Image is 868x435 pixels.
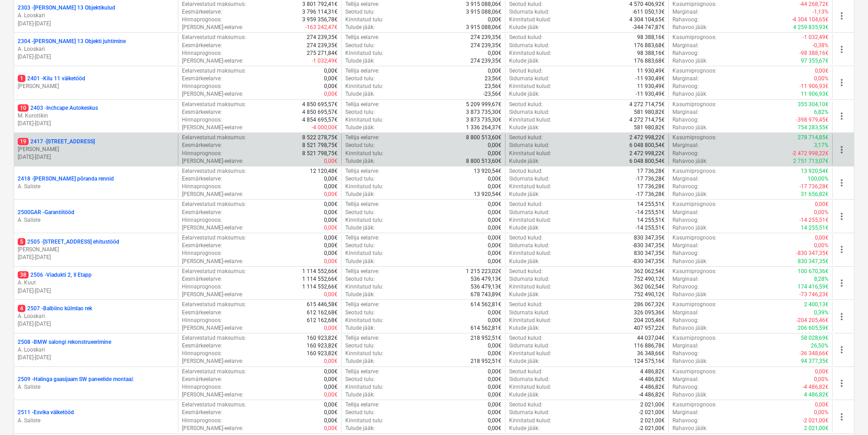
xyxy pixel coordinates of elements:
[18,138,174,161] div: 192417 -[STREET_ADDRESS][PERSON_NAME][DATE]-[DATE]
[815,234,829,242] p: 0,00€
[18,75,25,82] span: 1
[634,57,665,65] p: 176 883,68€
[509,24,539,31] p: Kulude jääk :
[509,157,539,165] p: Kulude jääk :
[182,75,222,83] p: Eesmärkeelarve :
[18,20,174,28] p: [DATE] - [DATE]
[18,209,174,224] div: 2500GAR -GarantiitöödA. Saliste
[182,116,222,124] p: Hinnaprognoos :
[345,150,383,157] p: Kinnitatud tulu :
[672,16,699,24] p: Rahavoog :
[637,34,665,41] p: 98 388,16€
[672,224,707,232] p: Rahavoo jääk :
[509,150,551,157] p: Kinnitatud kulud :
[509,83,551,90] p: Kinnitatud kulud :
[672,34,716,41] p: Kasumiprognoos :
[182,150,222,157] p: Hinnaprognoos :
[324,242,338,249] p: 0,00€
[672,90,707,98] p: Rahavoo jääk :
[345,57,375,65] p: Tulude jääk :
[345,234,379,242] p: Tellija eelarve :
[836,44,847,55] span: more_vert
[18,146,174,153] p: [PERSON_NAME]
[18,417,174,425] p: A. Saliste
[509,67,543,75] p: Seotud kulud :
[182,16,222,24] p: Hinnaprognoos :
[18,409,74,416] p: 2511 - Esvika väiketööd
[18,112,174,120] p: M. Kurotškin
[345,200,379,208] p: Tellija eelarve :
[634,108,665,116] p: 581 980,82€
[18,376,174,391] div: 2509 -Halinga gaasijaam SW paneelide montaažA. Saliste
[466,124,501,132] p: 1 336 264,37€
[345,183,383,191] p: Kinnitatud tulu :
[509,90,539,98] p: Kulude jääk :
[18,83,174,90] p: [PERSON_NAME]
[324,200,338,208] p: 0,00€
[633,24,665,31] p: -344 747,87€
[18,238,25,245] span: 5
[509,34,543,41] p: Seotud kulud :
[815,67,829,75] p: 0,00€
[345,67,379,75] p: Tellija eelarve :
[345,116,383,124] p: Kinnitatud tulu :
[182,234,246,242] p: Eelarvestatud maksumus :
[636,191,665,198] p: -17 736,28€
[672,167,716,175] p: Kasumiprognoos :
[302,108,338,116] p: 4 850 695,57€
[182,191,243,198] p: [PERSON_NAME]-eelarve :
[672,134,716,142] p: Kasumiprognoos :
[672,24,707,31] p: Rahavoo jääk :
[799,216,829,224] p: -14 255,51€
[18,238,119,246] p: 2505 - [STREET_ADDRESS] ehitustööd
[18,104,98,112] p: 2403 - Inchcape Autokeskus
[509,191,539,198] p: Kulude jääk :
[672,200,716,208] p: Kasumiprognoos :
[324,191,338,198] p: 0,00€
[182,200,246,208] p: Eelarvestatud maksumus :
[672,124,707,132] p: Rahavoo jääk :
[182,49,222,57] p: Hinnaprognoos :
[672,42,699,49] p: Marginaal :
[307,34,338,41] p: 274 239,35€
[792,150,829,157] p: -2 472 998,22€
[629,142,665,149] p: 6 048 800,54€
[182,224,243,232] p: [PERSON_NAME]-eelarve :
[836,211,847,222] span: more_vert
[509,42,549,49] p: Sidumata kulud :
[345,83,383,90] p: Kinnitatud tulu :
[18,305,92,313] p: 2507 - Balbiino külmlao rek
[324,67,338,75] p: 0,00€
[672,191,707,198] p: Rahavoo jääk :
[813,42,829,49] p: -0,38%
[18,209,74,216] p: 2500GAR - Garantiitööd
[18,279,174,287] p: A. Kuut
[474,167,501,175] p: 13 920,54€
[18,383,174,391] p: A. Saliste
[324,216,338,224] p: 0,00€
[18,45,174,53] p: A. Looskari
[345,175,375,183] p: Seotud tulu :
[483,90,501,98] p: -23,56€
[18,175,114,183] p: 2418 - [PERSON_NAME] põranda rennid
[345,142,375,149] p: Seotud tulu :
[801,191,829,198] p: 31 656,82€
[813,8,829,16] p: -1,13%
[345,42,375,49] p: Seotud tulu :
[836,77,847,88] span: more_vert
[312,124,338,132] p: -4 000,00€
[836,311,847,322] span: more_vert
[672,116,699,124] p: Rahavoog :
[801,90,829,98] p: 11 906,93€
[18,153,174,161] p: [DATE] - [DATE]
[182,8,222,16] p: Eesmärkeelarve :
[672,49,699,57] p: Rahavoog :
[799,183,829,191] p: -17 736,28€
[182,183,222,191] p: Hinnaprognoos :
[672,83,699,90] p: Rahavoog :
[509,124,539,132] p: Kulude jääk :
[182,0,246,8] p: Eelarvestatud maksumus :
[302,150,338,157] p: 8 521 798,75€
[836,244,847,255] span: more_vert
[509,234,543,242] p: Seotud kulud :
